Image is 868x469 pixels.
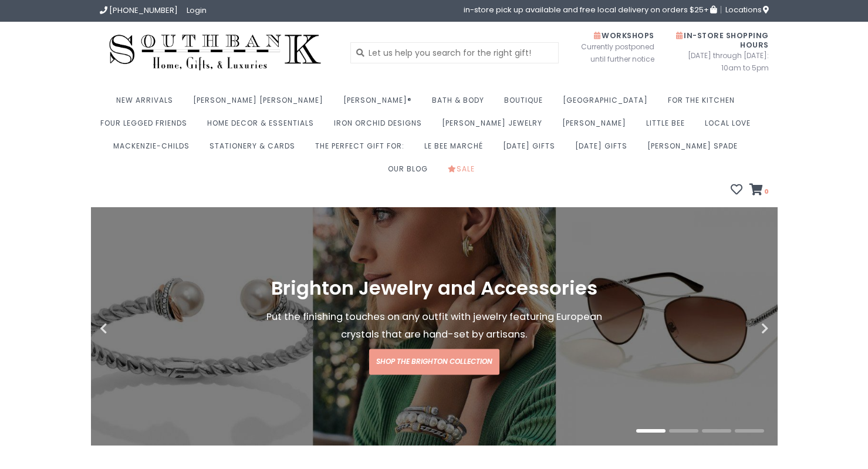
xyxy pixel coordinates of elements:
[504,92,549,115] a: Boutique
[210,138,301,161] a: Stationery & Cards
[100,5,178,16] a: [PHONE_NUMBER]
[388,161,434,184] a: Our Blog
[350,42,559,63] input: Let us help you search for the right gift!
[369,349,499,375] a: Shop the Brighton Collection
[193,92,329,115] a: [PERSON_NAME] [PERSON_NAME]
[562,115,632,138] a: [PERSON_NAME]
[100,323,158,335] button: Previous
[636,429,666,433] button: 1 of 4
[669,429,698,433] button: 2 of 4
[672,49,769,74] span: [DATE] through [DATE]: 10am to 5pm
[113,138,195,161] a: MacKenzie-Childs
[266,311,602,342] span: Put the finishing touches on any outfit with jewelry featuring European crystals that are hand-se...
[668,92,741,115] a: For the Kitchen
[702,429,731,433] button: 3 of 4
[503,138,561,161] a: [DATE] Gifts
[646,115,691,138] a: Little Bee
[100,31,331,75] img: Southbank Gift Company -- Home, Gifts, and Luxuries
[334,115,428,138] a: Iron Orchid Designs
[116,92,179,115] a: New Arrivals
[575,138,633,161] a: [DATE] Gifts
[725,4,769,15] span: Locations
[343,92,418,115] a: [PERSON_NAME]®
[315,138,410,161] a: The perfect gift for:
[464,6,717,14] span: in-store pick up available and free local delivery on orders $25+
[442,115,548,138] a: [PERSON_NAME] Jewelry
[566,41,654,65] span: Currently postponed until further notice
[749,185,769,197] a: 0
[254,278,615,299] h1: Brighton Jewelry and Accessories
[207,115,320,138] a: Home Decor & Essentials
[735,429,764,433] button: 4 of 4
[448,161,481,184] a: Sale
[763,187,769,196] span: 0
[424,138,489,161] a: Le Bee Marché
[563,92,654,115] a: [GEOGRAPHIC_DATA]
[647,138,744,161] a: [PERSON_NAME] Spade
[594,31,654,41] span: Workshops
[100,115,193,138] a: Four Legged Friends
[705,115,756,138] a: Local Love
[676,31,769,50] span: In-Store Shopping Hours
[109,5,178,16] span: [PHONE_NUMBER]
[710,323,769,335] button: Next
[187,5,207,16] a: Login
[721,6,769,14] a: Locations
[432,92,490,115] a: Bath & Body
